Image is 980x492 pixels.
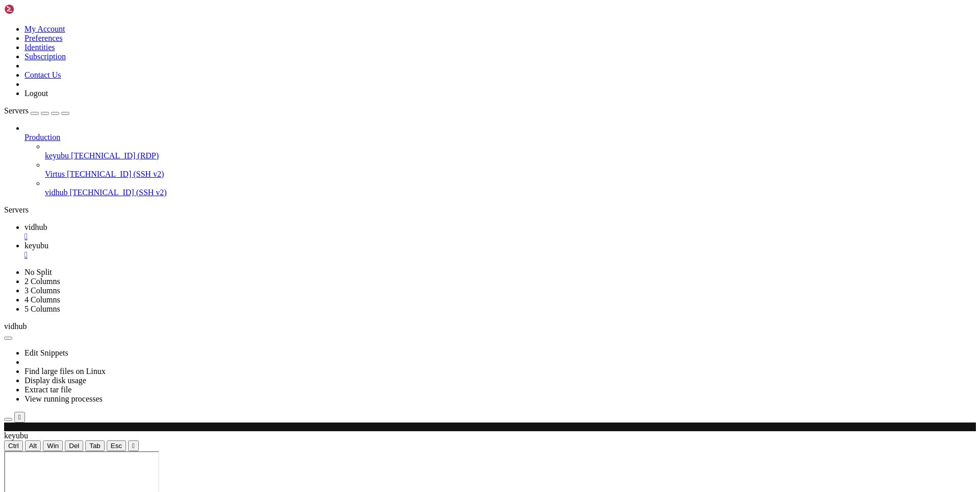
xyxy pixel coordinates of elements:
[45,170,65,178] span: Virtus
[4,322,27,331] span: vidhub
[24,295,60,304] a: 4 Columns
[24,385,71,394] a: Extract tar file
[4,106,29,115] span: Servers
[24,124,976,197] li: Production
[24,43,55,52] a: Identities
[45,188,67,197] span: vidhub
[45,160,976,179] li: Virtus [TECHNICAL_ID] (SSH v2)
[4,106,69,115] a: Servers
[24,348,68,357] a: Edit Snippets
[45,188,976,197] a: vidhub [TECHNICAL_ID] (SSH v2)
[4,4,63,14] img: Shellngn
[24,223,976,241] a: vidhub
[24,394,103,403] a: View running processes
[45,170,976,179] a: Virtus [TECHNICAL_ID] (SSH v2)
[24,376,86,385] a: Display disk usage
[45,179,976,197] li: vidhub [TECHNICAL_ID] (SSH v2)
[24,89,48,98] a: Logout
[24,223,47,231] span: vidhub
[24,250,976,260] a: 
[24,52,66,61] a: Subscription
[24,25,65,33] a: My Account
[24,133,976,142] a: Production
[24,277,60,286] a: 2 Columns
[24,241,976,260] a: keyubu
[24,34,63,42] a: Preferences
[24,268,52,276] a: No Split
[45,151,69,160] span: keyubu
[18,413,21,421] div: 
[14,412,25,423] button: 
[24,304,60,313] a: 5 Columns
[71,151,159,160] span: [TECHNICAL_ID] (RDP)
[69,188,166,197] span: [TECHNICAL_ID] (SSH v2)
[24,367,106,376] a: Find large files on Linux
[24,241,48,250] span: keyubu
[24,71,61,79] a: Contact Us
[45,142,976,160] li: keyubu [TECHNICAL_ID] (RDP)
[4,205,976,215] div: Servers
[24,286,60,295] a: 3 Columns
[67,170,164,178] span: [TECHNICAL_ID] (SSH v2)
[45,151,976,160] a: keyubu [TECHNICAL_ID] (RDP)
[24,232,976,241] a: 
[24,133,60,142] span: Production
